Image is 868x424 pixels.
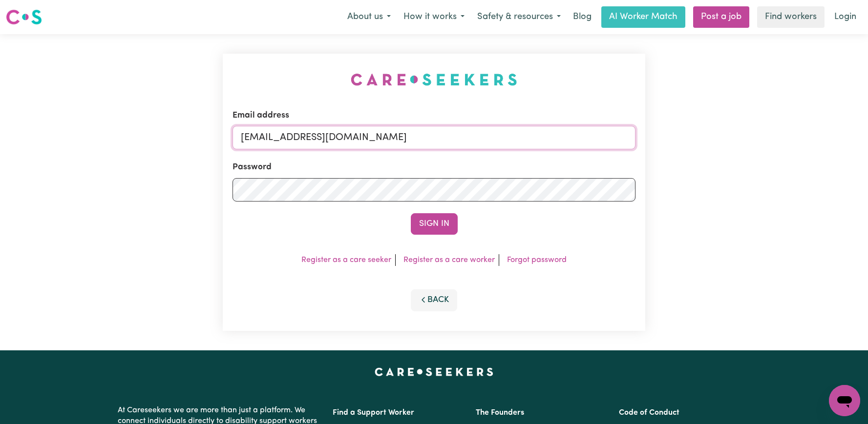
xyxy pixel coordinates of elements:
[411,213,458,235] button: Sign In
[829,385,860,416] iframe: Button to launch messaging window
[233,126,635,149] input: Email address
[397,7,471,27] button: How it works
[341,7,397,27] button: About us
[233,109,289,122] label: Email address
[333,409,414,417] a: Find a Support Worker
[619,409,679,417] a: Code of Conduct
[6,6,42,28] a: Careseekers logo
[828,6,862,28] a: Login
[233,161,272,174] label: Password
[476,409,524,417] a: The Founders
[757,6,825,28] a: Find workers
[567,6,597,28] a: Blog
[507,256,567,264] a: Forgot password
[375,368,493,376] a: Careseekers home page
[403,256,495,264] a: Register as a care worker
[601,6,685,28] a: AI Worker Match
[471,7,567,27] button: Safety & resources
[411,289,458,311] button: Back
[693,6,749,28] a: Post a job
[6,8,42,26] img: Careseekers logo
[301,256,391,264] a: Register as a care seeker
